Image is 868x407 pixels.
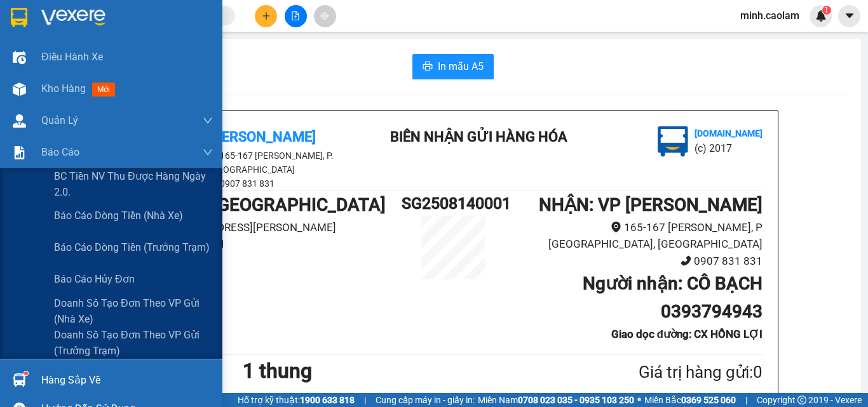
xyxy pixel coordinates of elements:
[412,54,494,79] button: printerIn mẫu A5
[681,255,691,266] span: phone
[681,395,736,405] strong: 0369 525 060
[291,11,300,20] span: file-add
[838,5,860,27] button: caret-down
[824,6,829,15] span: 1
[390,129,567,145] b: BIÊN NHẬN GỬI HÀNG HÓA
[209,129,316,145] b: [PERSON_NAME]
[478,393,634,407] span: Miền Nam
[243,355,577,387] h1: 1 thung
[658,126,688,157] img: logo.jpg
[13,373,26,387] img: warehouse-icon
[24,371,28,375] sup: 1
[203,116,213,126] span: down
[644,393,736,407] span: Miền Bắc
[13,83,26,96] img: warehouse-icon
[745,393,747,407] span: |
[54,168,213,200] span: BC Tiền NV thu được hàng ngày 2.0.
[695,140,763,156] li: (c) 2017
[41,49,103,65] span: Điều hành xe
[92,83,115,97] span: mới
[41,371,213,390] div: Hàng sắp về
[203,147,213,157] span: down
[13,146,26,159] img: solution-icon
[41,112,78,128] span: Quản Lý
[402,191,505,216] h1: SG2508140001
[54,327,213,359] span: Doanh số tạo đơn theo VP gửi (trưởng trạm)
[255,5,277,27] button: plus
[376,393,475,407] span: Cung cấp máy in - giấy in:
[54,239,210,255] span: Báo cáo dòng tiền (trưởng trạm)
[423,61,433,73] span: printer
[41,144,79,160] span: Báo cáo
[54,271,135,287] span: Báo cáo hủy đơn
[822,6,831,15] sup: 1
[611,328,763,340] b: Giao dọc đường: CX HỒNG LỢI
[815,10,827,22] img: icon-new-feature
[262,11,271,20] span: plus
[238,393,355,407] span: Hỗ trợ kỹ thuật:
[438,58,484,74] span: In mẫu A5
[41,83,86,95] span: Kho hàng
[13,114,26,128] img: warehouse-icon
[695,128,763,138] b: [DOMAIN_NAME]
[144,194,386,215] b: GỬI : VP [GEOGRAPHIC_DATA]
[285,5,307,27] button: file-add
[611,222,621,232] span: environment
[583,273,763,322] b: Người nhận : CÔ BẠCH 0393794943
[577,359,763,385] div: Giá trị hàng gửi: 0
[144,149,372,177] li: 165-167 [PERSON_NAME], P. [GEOGRAPHIC_DATA]
[13,51,26,64] img: warehouse-icon
[797,396,806,404] span: copyright
[539,194,763,215] b: NHẬN : VP [PERSON_NAME]
[314,5,336,27] button: aim
[11,8,27,27] img: logo-vxr
[144,236,402,253] li: 0903 711 411
[54,295,213,327] span: Doanh số tạo đơn theo VP gửi (nhà xe)
[505,219,763,253] li: 165-167 [PERSON_NAME], P [GEOGRAPHIC_DATA], [GEOGRAPHIC_DATA]
[637,397,641,403] span: ⚪️
[144,219,402,236] li: [STREET_ADDRESS][PERSON_NAME]
[300,395,355,405] strong: 1900 633 818
[54,208,183,224] span: Báo cáo dòng tiền (nhà xe)
[320,11,329,20] span: aim
[844,10,855,22] span: caret-down
[364,393,366,407] span: |
[144,177,372,190] li: 0907 831 831
[730,8,810,23] span: minh.caolam
[505,253,763,270] li: 0907 831 831
[518,395,634,405] strong: 0708 023 035 - 0935 103 250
